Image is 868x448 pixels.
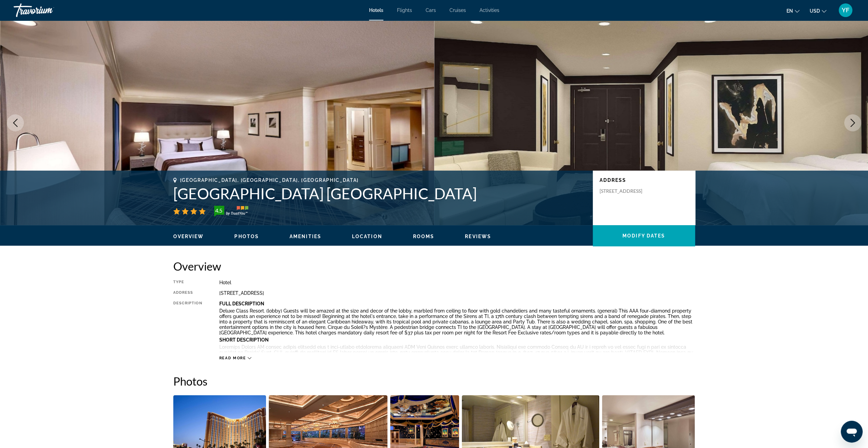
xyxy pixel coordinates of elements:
span: en [786,8,793,14]
h2: Overview [173,259,695,273]
span: Photos [234,234,259,239]
button: Rooms [413,233,435,240]
span: Read more [219,356,246,360]
b: Short Description [219,337,269,343]
span: [GEOGRAPHIC_DATA], [GEOGRAPHIC_DATA], [GEOGRAPHIC_DATA] [180,177,359,183]
button: Change currency [810,6,826,16]
button: Previous image [7,114,24,131]
b: Full Description [219,301,264,306]
h2: Photos [173,374,695,388]
button: Photos [234,233,259,240]
a: Cars [426,8,436,13]
div: 4.5 [212,206,226,215]
p: Address [600,177,688,183]
div: Type [173,280,202,285]
a: Hotels [369,8,383,13]
button: Read more [219,356,252,361]
a: Cruises [450,8,466,13]
button: Location [352,233,382,240]
img: TrustYou guest rating badge [214,206,248,217]
a: Activities [480,8,499,13]
span: USD [810,8,820,14]
a: Travorium [14,1,82,19]
p: [STREET_ADDRESS] [600,188,654,194]
p: Deluxe Class Resort. (lobby) Guests will be amazed at the size and decor of the lobby, marbled fr... [219,308,695,335]
span: YF [842,7,849,14]
iframe: Button to launch messaging window [841,421,863,443]
h1: [GEOGRAPHIC_DATA] [GEOGRAPHIC_DATA] [173,185,586,202]
span: Location [352,234,382,239]
button: Amenities [290,233,321,240]
button: Overview [173,233,204,240]
span: Rooms [413,234,435,239]
button: Modify Dates [593,225,695,246]
a: Flights [397,8,412,13]
div: Address [173,290,202,296]
button: User Menu [837,3,854,17]
button: Reviews [465,233,491,240]
button: Change language [786,6,799,16]
span: Overview [173,234,204,239]
span: Amenities [290,234,321,239]
span: Modify Dates [622,233,665,239]
button: Next image [844,114,861,131]
div: Hotel [219,280,695,285]
span: Reviews [465,234,491,239]
div: Description [173,301,202,352]
div: [STREET_ADDRESS] [219,290,695,296]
